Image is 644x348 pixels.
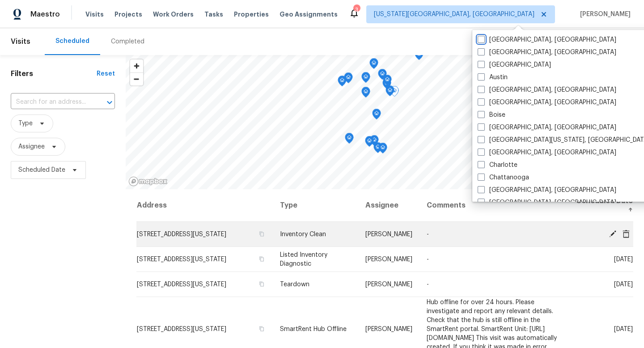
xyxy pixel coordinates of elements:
[18,166,65,174] span: Scheduled Date
[614,281,633,288] span: [DATE]
[30,10,60,19] span: Maestro
[345,133,354,147] div: Map marker
[258,280,266,288] button: Copy Address
[365,231,412,238] span: [PERSON_NAME]
[478,123,616,132] label: [GEOGRAPHIC_DATA], [GEOGRAPHIC_DATA]
[372,109,381,123] div: Map marker
[478,98,616,107] label: [GEOGRAPHIC_DATA], [GEOGRAPHIC_DATA]
[576,10,631,19] span: [PERSON_NAME]
[258,230,266,238] button: Copy Address
[614,256,633,263] span: [DATE]
[365,136,374,150] div: Map marker
[427,281,429,288] span: -
[369,58,378,72] div: Map marker
[365,256,412,263] span: [PERSON_NAME]
[137,231,226,238] span: [STREET_ADDRESS][US_STATE]
[280,231,326,238] span: Inventory Clean
[606,229,619,238] span: Edit
[130,59,143,72] button: Zoom in
[280,10,338,19] span: Geo Assignments
[358,189,419,222] th: Assignee
[204,11,223,17] span: Tasks
[97,69,115,78] div: Reset
[373,142,382,156] div: Map marker
[128,176,168,187] a: Mapbox homepage
[478,60,551,69] label: [GEOGRAPHIC_DATA]
[614,326,633,332] span: [DATE]
[427,256,429,263] span: -
[383,75,392,89] div: Map marker
[478,35,616,44] label: [GEOGRAPHIC_DATA], [GEOGRAPHIC_DATA]
[338,76,347,89] div: Map marker
[136,189,273,222] th: Address
[137,281,226,288] span: [STREET_ADDRESS][US_STATE]
[419,189,568,222] th: Comments
[415,49,424,63] div: Map marker
[478,173,529,182] label: Chattanooga
[18,119,33,128] span: Type
[11,95,90,109] input: Search for an address...
[280,326,347,332] span: SmartRent Hub Offline
[361,72,370,86] div: Map marker
[280,281,309,288] span: Teardown
[374,10,534,19] span: [US_STATE][GEOGRAPHIC_DATA], [GEOGRAPHIC_DATA]
[85,10,104,19] span: Visits
[137,256,226,263] span: [STREET_ADDRESS][US_STATE]
[55,37,89,46] div: Scheduled
[18,142,45,151] span: Assignee
[478,148,616,157] label: [GEOGRAPHIC_DATA], [GEOGRAPHIC_DATA]
[478,186,616,195] label: [GEOGRAPHIC_DATA], [GEOGRAPHIC_DATA]
[153,10,194,19] span: Work Orders
[258,324,266,332] button: Copy Address
[258,255,266,263] button: Copy Address
[273,189,358,222] th: Type
[390,86,399,100] div: Map marker
[344,72,353,86] div: Map marker
[111,37,144,46] div: Completed
[11,32,30,51] span: Visits
[378,69,387,83] div: Map marker
[365,326,412,332] span: [PERSON_NAME]
[478,48,616,57] label: [GEOGRAPHIC_DATA], [GEOGRAPHIC_DATA]
[382,78,391,92] div: Map marker
[478,161,517,170] label: Charlotte
[130,72,143,85] button: Zoom out
[478,110,505,119] label: Boise
[365,281,412,288] span: [PERSON_NAME]
[478,198,616,207] label: [GEOGRAPHIC_DATA], [GEOGRAPHIC_DATA]
[619,229,633,238] span: Cancel
[137,326,226,332] span: [STREET_ADDRESS][US_STATE]
[130,73,143,85] span: Zoom out
[568,189,633,222] th: Scheduled Date ↑
[114,10,142,19] span: Projects
[478,73,508,82] label: Austin
[353,5,360,14] div: 3
[11,69,97,78] h1: Filters
[361,87,370,101] div: Map marker
[103,96,116,109] button: Open
[427,231,429,238] span: -
[378,143,387,157] div: Map marker
[234,10,269,19] span: Properties
[280,252,327,267] span: Listed Inventory Diagnostic
[126,55,636,189] canvas: Map
[386,85,394,99] div: Map marker
[478,85,616,94] label: [GEOGRAPHIC_DATA], [GEOGRAPHIC_DATA]
[370,135,379,149] div: Map marker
